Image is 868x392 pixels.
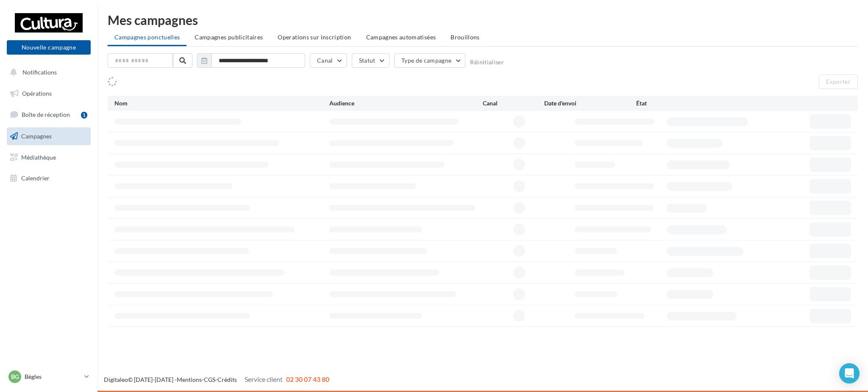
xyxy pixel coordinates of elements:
span: Operations sur inscription [278,33,351,41]
p: Bègles [25,373,81,381]
span: Boîte de réception [22,111,70,118]
button: Statut [352,53,389,68]
a: Calendrier [5,169,92,187]
span: Campagnes automatisées [366,33,436,41]
span: 02 30 07 43 80 [286,375,329,383]
div: Date d'envoi [544,99,636,108]
button: Notifications [5,63,89,81]
div: Canal [483,99,544,108]
span: © [DATE]-[DATE] - - - [104,376,329,383]
button: Type de campagne [394,53,466,68]
div: Audience [329,99,483,108]
a: Campagnes [5,127,92,145]
span: Opérations [22,90,52,97]
a: Boîte de réception1 [5,105,92,124]
div: 1 [81,112,87,119]
a: Opérations [5,85,92,102]
a: Médiathèque [5,149,92,166]
span: Brouillons [451,33,480,41]
button: Canal [310,53,347,68]
div: Mes campagnes [108,14,858,26]
div: Open Intercom Messenger [839,363,860,384]
a: Mentions [177,376,202,383]
a: Digitaleo [104,376,128,383]
button: Exporter [819,75,858,89]
button: Nouvelle campagne [7,40,91,55]
span: Bg [11,373,19,381]
span: Campagnes [21,133,52,140]
a: Bg Bègles [7,369,91,385]
button: Réinitialiser [470,59,504,66]
span: Médiathèque [21,153,56,160]
span: Service client [245,375,283,383]
div: Nom [114,99,329,108]
span: Notifications [22,69,57,76]
div: État [636,99,728,108]
span: Campagnes publicitaires [195,33,263,41]
a: CGS [204,376,215,383]
a: Crédits [217,376,237,383]
span: Calendrier [21,174,50,182]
